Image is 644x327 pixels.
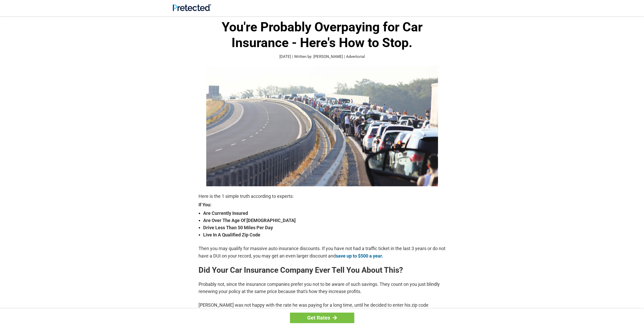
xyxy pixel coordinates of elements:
strong: Live In A Qualified Zip Code [203,231,446,238]
p: [PERSON_NAME] was not happy with the rate he was paying for a long time, until he decided to ente... [199,302,446,316]
a: Site Logo [173,7,211,12]
a: save up to $500 a year. [336,253,383,259]
p: Probably not, since the insurance companies prefer you not to be aware of such savings. They coun... [199,281,446,295]
strong: Are Over The Age Of [DEMOGRAPHIC_DATA] [203,217,446,224]
a: Get Rates [290,313,354,323]
strong: Drive Less Than 50 Miles Per Day [203,224,446,231]
p: Here is the 1 simple truth according to experts: [199,193,446,200]
h2: Did Your Car Insurance Company Ever Tell You About This? [199,266,446,274]
strong: Are Currently Insured [203,210,446,217]
img: Site Logo [173,4,211,11]
p: Then you may qualify for massive auto insurance discounts. If you have not had a traffic ticket i... [199,245,446,259]
h1: You're Probably Overpaying for Car Insurance - Here's How to Stop. [199,19,446,51]
strong: If You: [199,202,446,207]
p: [DATE] | Written by: [PERSON_NAME] | Advertorial [199,54,446,60]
